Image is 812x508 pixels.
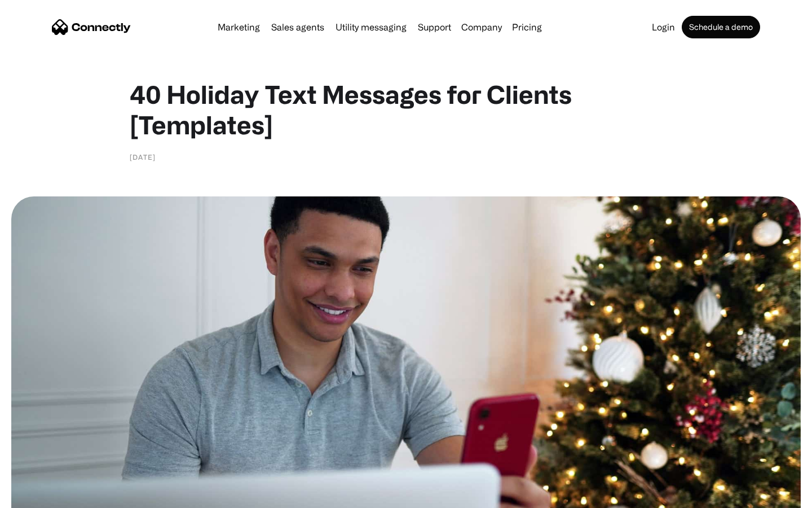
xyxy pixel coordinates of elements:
ul: Language list [23,488,68,504]
div: Company [461,19,502,35]
h1: 40 Holiday Text Messages for Clients [Templates] [130,79,682,140]
div: Company [458,19,505,35]
a: Login [647,23,679,32]
a: home [52,19,131,36]
a: Sales agents [267,23,329,32]
a: Support [413,23,456,32]
a: Marketing [213,23,264,32]
a: Pricing [507,23,546,32]
a: Schedule a demo [682,16,760,38]
div: [DATE] [130,151,156,163]
a: Utility messaging [331,23,411,32]
aside: Language selected: English [11,488,68,504]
